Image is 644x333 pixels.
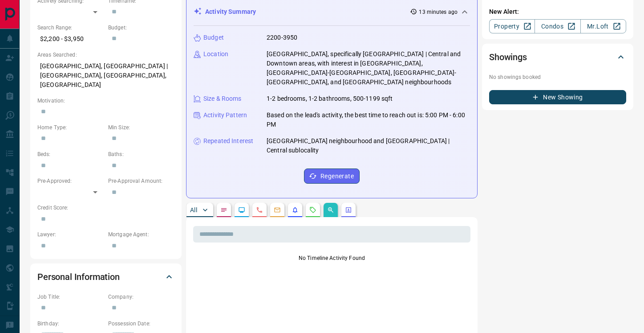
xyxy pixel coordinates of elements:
[489,73,626,81] p: No showings booked
[267,49,470,87] p: [GEOGRAPHIC_DATA], specifically [GEOGRAPHIC_DATA] | Central and Downtown areas, with interest in ...
[489,90,626,104] button: New Showing
[256,206,263,214] svg: Calls
[489,19,535,33] a: Property
[489,46,626,68] div: Showings
[489,50,527,64] h2: Showings
[108,293,174,301] p: Company:
[419,8,458,16] p: 13 minutes ago
[267,111,470,129] p: Based on the lead's activity, the best time to reach out is: 5:00 PM - 6:00 PM
[345,206,352,214] svg: Agent Actions
[37,150,104,158] p: Beds:
[220,206,227,214] svg: Notes
[190,207,197,213] p: All
[203,33,224,42] p: Budget
[37,177,104,185] p: Pre-Approved:
[108,177,174,185] p: Pre-Approval Amount:
[238,206,245,214] svg: Lead Browsing Activity
[37,293,104,301] p: Job Title:
[203,111,247,120] p: Activity Pattern
[108,230,174,238] p: Mortgage Agent:
[37,59,174,92] p: [GEOGRAPHIC_DATA], [GEOGRAPHIC_DATA] | [GEOGRAPHIC_DATA], [GEOGRAPHIC_DATA], [GEOGRAPHIC_DATA]
[304,169,360,184] button: Regenerate
[37,24,104,32] p: Search Range:
[37,270,120,284] h2: Personal Information
[108,320,174,328] p: Possession Date:
[193,254,470,262] p: No Timeline Activity Found
[205,7,256,16] p: Activity Summary
[309,206,316,214] svg: Requests
[267,94,393,103] p: 1-2 bedrooms, 1-2 bathrooms, 500-1199 sqft
[37,266,174,288] div: Personal Information
[203,136,253,146] p: Repeated Interest
[292,206,299,214] svg: Listing Alerts
[203,94,242,103] p: Size & Rooms
[489,7,626,16] p: New Alert:
[37,320,104,328] p: Birthday:
[580,19,626,33] a: Mr.Loft
[194,4,470,20] div: Activity Summary13 minutes ago
[37,97,174,105] p: Motivation:
[108,123,174,132] p: Min Size:
[37,32,104,46] p: $2,200 - $3,950
[108,150,174,158] p: Baths:
[37,51,174,59] p: Areas Searched:
[203,49,228,59] p: Location
[108,24,174,32] p: Budget:
[267,136,470,155] p: [GEOGRAPHIC_DATA] neighbourhood and [GEOGRAPHIC_DATA] | Central sublocality
[37,204,174,212] p: Credit Score:
[37,230,104,238] p: Lawyer:
[327,206,334,214] svg: Opportunities
[37,123,104,132] p: Home Type:
[267,33,297,42] p: 2200-3950
[274,206,281,214] svg: Emails
[535,19,580,33] a: Condos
